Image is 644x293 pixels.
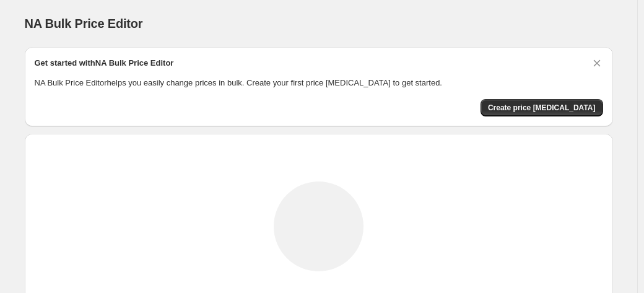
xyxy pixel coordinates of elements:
h2: Get started with NA Bulk Price Editor [35,57,174,69]
span: NA Bulk Price Editor [25,17,143,30]
button: Dismiss card [591,57,603,69]
button: Create price change job [481,99,603,116]
p: NA Bulk Price Editor helps you easily change prices in bulk. Create your first price [MEDICAL_DAT... [35,77,603,89]
span: Create price [MEDICAL_DATA] [488,103,596,113]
